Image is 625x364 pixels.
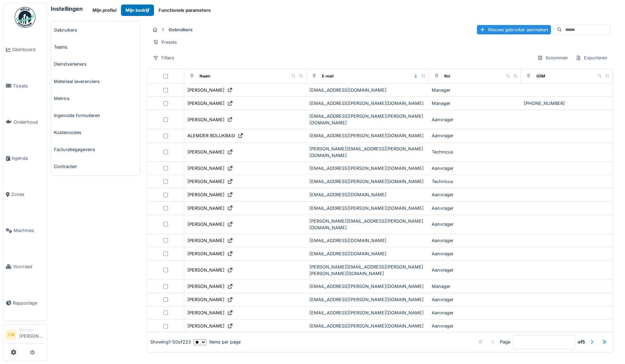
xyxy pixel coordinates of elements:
[432,237,518,244] div: Aanvrager
[15,7,35,28] img: Badge_color-CXgf-gQk.svg
[150,37,180,47] div: Presets
[309,113,426,126] div: [EMAIL_ADDRESS][PERSON_NAME][PERSON_NAME][DOMAIN_NAME]
[432,250,518,257] div: Aanvrager
[309,296,426,303] div: [EMAIL_ADDRESS][PERSON_NAME][DOMAIN_NAME]
[3,285,47,321] a: Rapportage
[432,165,518,172] div: Aanvrager
[3,213,47,249] a: Machines
[432,205,518,212] div: Aanvrager
[432,267,518,273] div: Aanvrager
[187,205,225,212] div: [PERSON_NAME]
[13,300,44,306] span: Rapportage
[309,100,426,107] div: [EMAIL_ADDRESS][PERSON_NAME][DOMAIN_NAME]
[309,191,426,198] div: [EMAIL_ADDRESS][DOMAIN_NAME]
[51,158,140,175] a: Contracten
[187,267,225,273] div: [PERSON_NAME]
[309,264,426,277] div: [PERSON_NAME][EMAIL_ADDRESS][PERSON_NAME][PERSON_NAME][DOMAIN_NAME]
[578,339,585,345] strong: of 5
[150,339,191,345] div: Showing 1 - 50 of 223
[432,87,518,93] div: Manager
[12,46,44,53] span: Dashboard
[11,155,44,162] span: Agenda
[432,221,518,228] div: Aanvrager
[432,149,518,155] div: Technicus
[309,323,426,329] div: [EMAIL_ADDRESS][PERSON_NAME][DOMAIN_NAME]
[432,296,518,303] div: Aanvrager
[3,104,47,140] a: Onderhoud
[19,327,44,342] li: [PERSON_NAME]
[432,309,518,316] div: Aanvrager
[14,119,44,125] span: Onderhoud
[309,250,426,257] div: [EMAIL_ADDRESS][DOMAIN_NAME]
[309,165,426,172] div: [EMAIL_ADDRESS][PERSON_NAME][DOMAIN_NAME]
[536,73,545,79] div: GSM
[51,6,83,12] h6: Instellingen
[187,323,225,329] div: [PERSON_NAME]
[187,132,235,139] div: ALEMDER BOLUKBASI
[309,146,426,159] div: [PERSON_NAME][EMAIL_ADDRESS][PERSON_NAME][DOMAIN_NAME]
[309,218,426,231] div: [PERSON_NAME][EMAIL_ADDRESS][PERSON_NAME][DOMAIN_NAME]
[432,323,518,329] div: Aanvrager
[3,140,47,176] a: Agenda
[432,100,518,107] div: Manager
[121,5,154,16] button: Mijn bedrijf
[187,87,225,93] div: [PERSON_NAME]
[432,116,518,123] div: Aanvrager
[51,39,140,56] a: Teams
[477,25,551,34] div: Nieuwe gebruiker aanmaken
[166,26,195,33] strong: Gebruikers
[51,124,140,141] a: Kostencodes
[51,141,140,158] a: Facturatiegegevens
[187,165,225,172] div: [PERSON_NAME]
[6,327,44,344] a: LM Manager[PERSON_NAME]
[187,178,225,185] div: [PERSON_NAME]
[187,100,225,107] div: [PERSON_NAME]
[3,68,47,104] a: Tickets
[432,132,518,139] div: Aanvrager
[187,283,225,290] div: [PERSON_NAME]
[187,296,225,303] div: [PERSON_NAME]
[524,100,610,107] div: [PHONE_NUMBER]
[187,191,225,198] div: [PERSON_NAME]
[187,116,225,123] div: [PERSON_NAME]
[51,107,140,124] a: Ingevulde formulieren
[432,283,518,290] div: Manager
[88,5,121,16] button: Mijn profiel
[13,263,44,270] span: Voorraad
[154,5,215,16] button: Functionele parameters
[200,73,210,79] div: Naam
[150,53,177,63] div: Filters
[3,249,47,285] a: Voorraad
[432,191,518,198] div: Aanvrager
[51,22,140,39] a: Gebruikers
[187,237,225,244] div: [PERSON_NAME]
[500,339,510,345] div: Page
[573,53,610,63] div: Exporteren
[432,178,518,185] div: Technicus
[51,56,140,73] a: Dienstverleners
[309,178,426,185] div: [EMAIL_ADDRESS][PERSON_NAME][DOMAIN_NAME]
[187,250,225,257] div: [PERSON_NAME]
[19,327,44,332] div: Manager
[11,191,44,198] span: Zones
[14,227,44,234] span: Machines
[187,149,225,155] div: [PERSON_NAME]
[309,309,426,316] div: [EMAIL_ADDRESS][PERSON_NAME][DOMAIN_NAME]
[51,73,140,90] a: Materiaal leveranciers
[13,83,44,89] span: Tickets
[187,221,225,228] div: [PERSON_NAME]
[444,73,450,79] div: Rol
[6,330,16,340] li: LM
[3,32,47,68] a: Dashboard
[3,176,47,213] a: Zones
[309,132,426,139] div: [EMAIL_ADDRESS][PERSON_NAME][DOMAIN_NAME]
[51,90,140,107] a: Metrics
[534,53,571,63] div: Kolommen
[309,237,426,244] div: [EMAIL_ADDRESS][DOMAIN_NAME]
[187,309,225,316] div: [PERSON_NAME]
[309,283,426,290] div: [EMAIL_ADDRESS][PERSON_NAME][DOMAIN_NAME]
[194,339,241,345] div: items per page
